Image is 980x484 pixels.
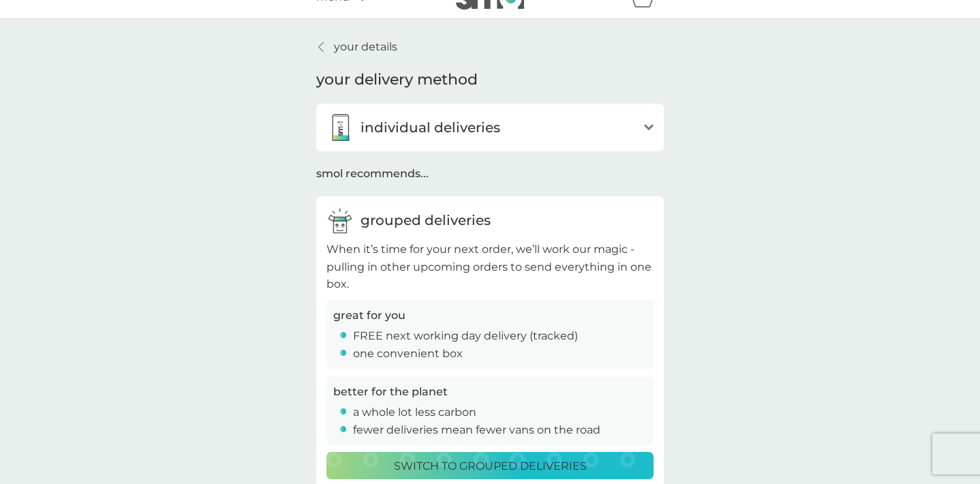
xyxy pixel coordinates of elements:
[353,421,600,439] p: fewer deliveries mean fewer vans on the road
[333,307,405,324] p: great for you
[316,38,397,56] a: your details
[361,117,500,138] p: individual deliveries
[353,404,476,421] p: a whole lot less carbon
[333,383,448,401] p: better for the planet
[394,457,587,475] p: Switch to grouped deliveries
[334,38,397,56] p: your details
[361,209,491,231] p: grouped deliveries
[353,327,578,345] p: FREE next working day delivery (tracked)
[326,452,654,479] button: Switch to grouped deliveries
[316,165,429,183] p: smol recommends...
[353,345,463,363] p: one convenient box
[316,70,478,91] h1: your delivery method
[326,241,654,293] p: When it’s time for your next order, we’ll work our magic - pulling in other upcoming orders to se...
